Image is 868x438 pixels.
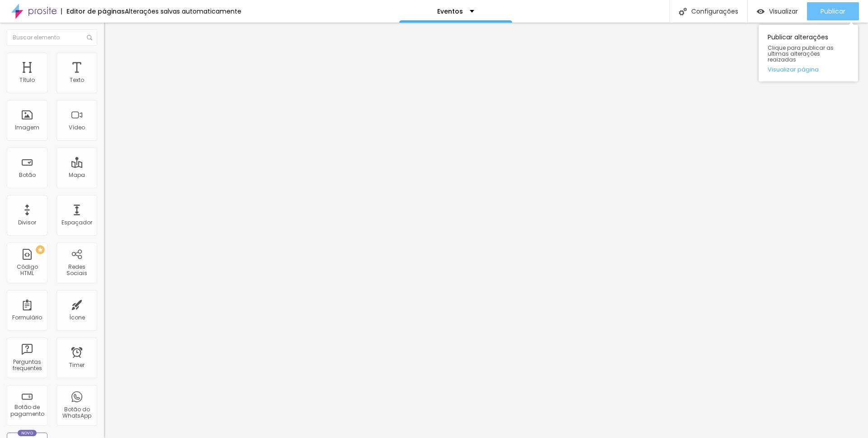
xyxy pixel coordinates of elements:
[59,264,94,277] div: Redes Sociais
[769,8,798,15] span: Visualizar
[61,219,92,226] div: Espaçador
[19,77,35,83] div: Título
[759,25,858,81] div: Publicar alterações
[437,8,463,14] p: Eventos
[18,430,37,436] div: Novo
[12,314,42,321] div: Formulário
[9,264,45,277] div: Código HTML
[9,359,45,372] div: Perguntas frequentes
[768,45,849,63] span: Clique para publicar as ultimas alterações reaizadas
[69,172,85,178] div: Mapa
[125,8,241,14] div: Alterações salvas automaticamente
[87,35,92,40] img: Icone
[104,23,868,438] iframe: Editor
[821,8,845,15] span: Publicar
[19,172,36,178] div: Botão
[807,2,859,20] button: Publicar
[70,77,84,83] div: Texto
[757,8,764,15] img: view-1.svg
[69,362,85,368] div: Timer
[18,219,36,226] div: Divisor
[9,404,45,417] div: Botão de pagamento
[61,8,125,14] div: Editor de páginas
[69,124,85,131] div: Vídeo
[15,124,39,131] div: Imagem
[69,314,85,321] div: Ícone
[748,2,807,20] button: Visualizar
[768,67,849,72] a: Visualizar página
[679,8,687,15] img: Icone
[7,29,97,46] input: Buscar elemento
[59,406,94,419] div: Botão do WhatsApp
